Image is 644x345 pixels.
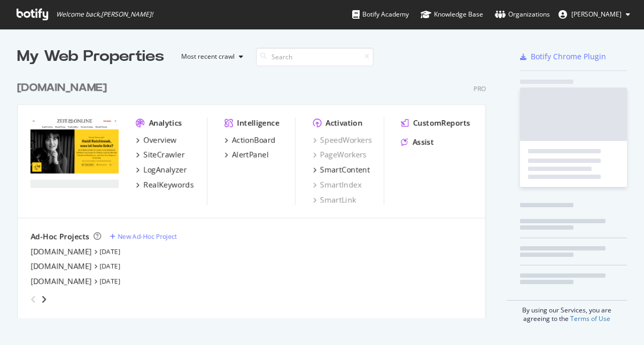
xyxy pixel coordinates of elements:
[118,232,177,241] div: New Ad-Hoc Project
[313,150,367,160] a: PageWorkers
[30,231,89,242] div: Ad-Hoc Projects
[313,164,370,175] a: SmartContent
[56,10,153,19] span: Welcome back, [PERSON_NAME] !
[17,80,107,96] div: [DOMAIN_NAME]
[30,276,92,287] a: [DOMAIN_NAME]
[237,117,280,128] div: Intelligence
[136,179,193,190] a: RealKeywords
[352,9,409,20] div: Botify Academy
[99,247,120,256] a: [DATE]
[143,150,184,160] div: SiteCrawler
[110,232,177,241] a: New Ad-Hoc Project
[313,135,372,145] a: SpeedWorkers
[507,300,627,323] div: By using our Services, you are agreeing to the
[320,164,370,175] div: SmartContent
[232,135,276,145] div: ActionBoard
[401,137,434,147] a: Assist
[17,67,494,318] div: grid
[143,179,193,190] div: RealKeywords
[313,179,361,190] a: SmartIndex
[325,117,362,128] div: Activation
[17,46,164,67] div: My Web Properties
[421,9,483,20] div: Knowledge Base
[17,80,111,96] a: [DOMAIN_NAME]
[413,137,434,147] div: Assist
[256,48,374,66] input: Search
[401,117,470,128] a: CustomReports
[224,135,276,145] a: ActionBoard
[143,164,187,175] div: LogAnalyzer
[136,164,187,175] a: LogAnalyzer
[136,135,176,145] a: Overview
[173,48,247,65] button: Most recent crawl
[570,314,610,323] a: Terms of Use
[520,51,606,62] a: Botify Chrome Plugin
[181,53,235,60] div: Most recent crawl
[40,294,48,305] div: angle-right
[495,9,550,20] div: Organizations
[99,277,120,286] a: [DATE]
[30,117,119,188] img: www.zeit.de
[30,261,92,272] a: [DOMAIN_NAME]
[143,135,176,145] div: Overview
[550,6,639,23] button: [PERSON_NAME]
[571,10,622,19] span: Maximilian Pfeiffer
[413,117,470,128] div: CustomReports
[531,51,606,62] div: Botify Chrome Plugin
[224,150,269,160] a: AlertPanel
[474,84,486,93] div: Pro
[136,150,184,160] a: SiteCrawler
[30,246,92,257] a: [DOMAIN_NAME]
[232,150,269,160] div: AlertPanel
[149,117,182,128] div: Analytics
[26,291,40,308] div: angle-left
[99,262,120,271] a: [DATE]
[313,194,356,205] a: SmartLink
